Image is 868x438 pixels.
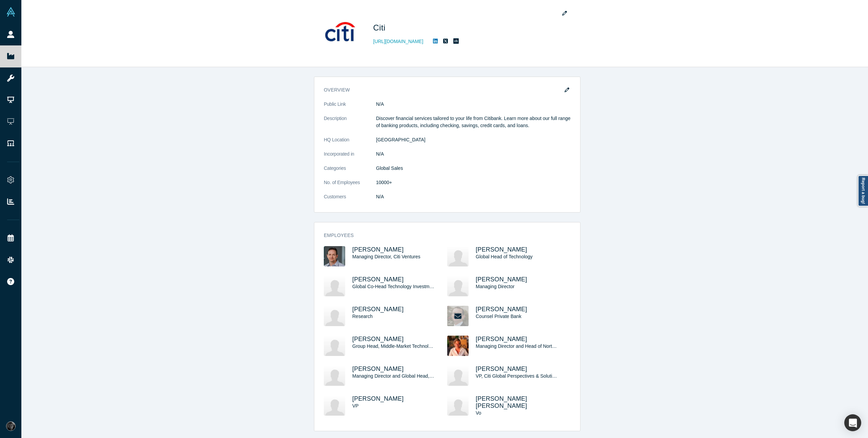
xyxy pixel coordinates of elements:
[376,193,571,200] dd: N/A
[324,365,345,386] img: Arvind Purushotham's Profile Image
[324,165,376,179] dt: Categories
[476,365,527,372] a: [PERSON_NAME]
[324,336,345,356] img: Thierry Jenar's Profile Image
[352,365,404,372] a: [PERSON_NAME]
[352,254,420,259] span: Managing Director, Citi Ventures
[376,151,571,158] dd: N/A
[476,395,527,409] a: [PERSON_NAME] [PERSON_NAME]
[352,373,467,379] span: Managing Director and Global Head, Venture Investing
[447,395,469,416] img: Tim Sal's Profile Image
[352,314,373,319] span: Research
[352,395,404,402] a: [PERSON_NAME]
[476,373,560,379] span: VP, Citi Global Perspectives & Solutions
[447,365,469,386] img: Veronica Lara's Profile Image
[376,179,571,186] dd: 10000+
[352,403,359,409] span: VP
[324,232,561,239] h3: Employees
[352,284,455,289] span: Global Co-Head Technology Investment Banking
[858,175,868,206] a: Report a bug!
[6,421,16,431] img: Rami Chousein's Account
[447,276,469,296] img: Herb Yeh's Profile Image
[352,246,404,253] a: [PERSON_NAME]
[324,115,376,136] dt: Description
[373,38,423,45] a: [URL][DOMAIN_NAME]
[316,10,364,57] img: Citi's Logo
[476,410,481,416] span: Vo
[476,254,533,259] span: Global Head of Technology
[476,284,514,289] span: Managing Director
[352,336,404,342] a: [PERSON_NAME]
[324,306,345,326] img: Neil Doshi's Profile Image
[376,165,403,171] span: Global Sales
[376,115,571,129] p: Discover financial services tailored to your life from Citibank. Learn more about our full range ...
[447,246,469,266] img: Ethan Topper's Profile Image
[476,314,521,319] span: Counsel Private Bank
[447,336,469,356] img: Vanessa Colella's Profile Image
[324,246,345,266] img: Matt Carbonara's Profile Image
[476,276,527,283] a: [PERSON_NAME]
[6,7,16,17] img: Alchemist Vault Logo
[324,101,346,108] span: Public Link
[324,86,561,94] h3: overview
[324,136,376,151] dt: HQ Location
[476,343,598,349] span: Managing Director and Head of North American Marketing
[376,136,571,143] dd: [GEOGRAPHIC_DATA]
[476,246,527,253] a: [PERSON_NAME]
[352,306,404,313] a: [PERSON_NAME]
[324,151,376,165] dt: Incorporated in
[476,336,527,342] a: [PERSON_NAME]
[352,343,455,349] span: Group Head, Middle-Market Technology Banking
[376,101,571,108] dd: N/A
[324,193,376,207] dt: Customers
[324,276,345,296] img: Herb Yeh's Profile Image
[352,276,404,283] a: [PERSON_NAME]
[476,306,527,313] a: [PERSON_NAME]
[324,179,376,193] dt: No. of Employees
[324,395,345,416] img: Will Harkey's Profile Image
[373,23,388,32] span: Citi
